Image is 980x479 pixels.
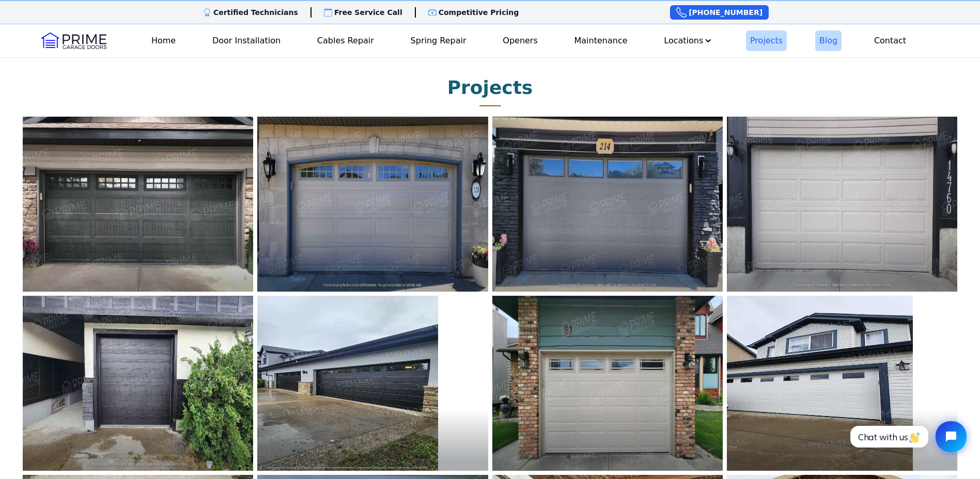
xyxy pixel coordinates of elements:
a: Blog [815,30,842,51]
img: Prime garage doors repair and installation [727,117,957,292]
img: Logo [41,33,106,49]
p: Competitive Pricing [439,7,519,18]
button: Locations [660,30,718,51]
a: [PHONE_NUMBER] [670,5,769,20]
a: Contact [870,30,910,51]
img: Prime garage doors repair and installation [492,296,723,471]
a: Openers [499,30,542,51]
img: Prime garage doors repair and installation [257,296,438,471]
p: Certified Technicians [213,7,298,18]
img: Prime garage doors repair and installation [23,296,253,471]
img: Prime garage doors repair and installation [727,296,913,471]
a: Projects [746,30,787,51]
a: Door Installation [208,30,285,51]
img: Prime garage doors repair and installation [257,117,488,292]
p: Free Service Call [334,7,402,18]
a: Spring Repair [407,30,471,51]
a: Cables Repair [313,30,378,51]
img: Prime garage doors repair and installation [492,117,723,292]
img: Prime garage doors repair and installation [23,117,253,292]
a: Maintenance [570,30,632,51]
iframe: Tidio Chat [839,412,975,461]
h2: Projects [447,77,533,98]
a: Home [147,30,180,51]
